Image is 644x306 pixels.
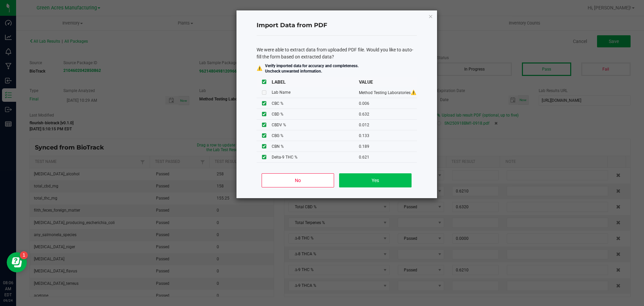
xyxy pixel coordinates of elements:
input: undefined [262,112,266,116]
span: CBC % [272,101,283,106]
td: Lab Name [272,87,359,98]
div: ⚠️ [257,65,262,72]
th: LABEL [272,77,359,87]
iframe: Resource center unread badge [20,251,28,259]
input: undefined [262,123,266,127]
td: 0.012 [359,120,417,130]
input: undefined [262,133,266,138]
input: undefined [262,155,266,159]
td: 0.133 [359,130,417,141]
p: Verify imported data for accuracy and completeness. Uncheck unwanted information. [265,63,359,74]
input: undefined [262,144,266,148]
span: Delta-9 THC % [272,155,298,160]
span: CBG % [272,133,283,138]
span: CBDV % [272,123,286,127]
span: CBD % [272,112,283,117]
td: 0.621 [359,152,417,163]
button: No [262,173,334,187]
div: We were able to extract data from uploaded PDF file. Would you like to auto-fill the form based o... [257,46,417,60]
input: Unknown lab [262,90,266,95]
td: 0.006 [359,98,417,109]
iframe: Resource center [7,252,27,272]
td: 0.632 [359,109,417,120]
td: Method Testing Laboratories [359,87,417,98]
input: undefined [262,101,266,105]
span: Unknown Lab [411,90,416,95]
th: VALUE [359,77,417,87]
h4: Import Data from PDF [257,21,417,30]
span: CBN % [272,144,284,149]
button: Close [428,12,433,20]
button: Yes [339,173,411,187]
td: 0.189 [359,141,417,152]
